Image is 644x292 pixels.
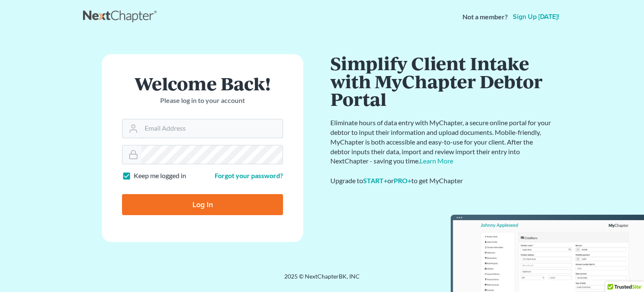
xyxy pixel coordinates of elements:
[141,119,283,138] input: Email Address
[330,176,553,186] div: Upgrade to or to get MyChapter
[330,54,553,108] h1: Simplify Client Intake with MyChapter Debtor Portal
[134,171,186,181] label: Keep me logged in
[363,176,387,184] a: START+
[420,157,453,165] a: Learn More
[122,74,283,92] h1: Welcome Back!
[122,194,283,215] input: Log In
[83,272,561,287] div: 2025 © NextChapterBK, INC
[462,12,508,22] strong: Not a member?
[215,171,283,179] a: Forgot your password?
[330,118,553,166] p: Eliminate hours of data entry with MyChapter, a secure online portal for your debtor to input the...
[394,176,411,184] a: PRO+
[511,13,561,20] a: Sign up [DATE]!
[122,96,283,105] p: Please log in to your account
